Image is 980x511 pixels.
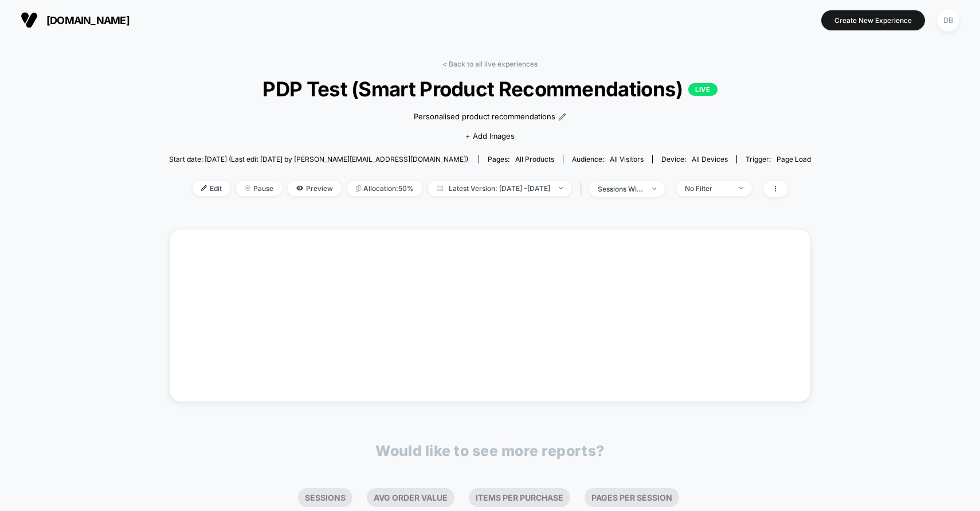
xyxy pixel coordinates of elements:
[465,131,515,141] span: + Add Images
[739,187,743,189] img: end
[347,181,422,196] span: Allocation: 50%
[298,488,352,507] li: Sessions
[746,155,811,163] div: Trigger:
[652,155,736,163] span: Device:
[356,185,360,192] img: rebalance
[585,488,679,507] li: Pages Per Session
[821,10,925,30] button: Create New Experience
[414,111,555,123] span: Personalised product recommendations
[610,155,644,163] span: All Visitors
[193,181,230,196] span: Edit
[236,181,282,196] span: Pause
[577,181,589,197] span: |
[685,184,731,193] div: No Filter
[937,9,959,32] div: DB
[515,155,554,163] span: all products
[367,488,454,507] li: Avg Order Value
[442,60,538,68] a: < Back to all live experiences
[245,185,250,191] img: end
[652,188,656,190] img: end
[375,442,605,459] p: Would like to see more reports?
[488,155,554,163] div: Pages:
[201,185,207,191] img: edit
[201,77,779,101] span: PDP Test (Smart Product Recommendations)
[688,83,717,96] p: LIVE
[469,488,570,507] li: Items Per Purchase
[692,155,728,163] span: all devices
[21,11,38,29] img: Visually logo
[559,187,563,189] img: end
[777,155,811,163] span: Page Load
[17,11,133,29] button: [DOMAIN_NAME]
[428,181,571,196] span: Latest Version: [DATE] - [DATE]
[46,14,130,26] span: [DOMAIN_NAME]
[437,185,443,191] img: calendar
[934,9,963,32] button: DB
[288,181,342,196] span: Preview
[572,155,644,163] div: Audience:
[598,185,644,193] div: sessions with impression
[169,155,468,163] span: Start date: [DATE] (Last edit [DATE] by [PERSON_NAME][EMAIL_ADDRESS][DOMAIN_NAME])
